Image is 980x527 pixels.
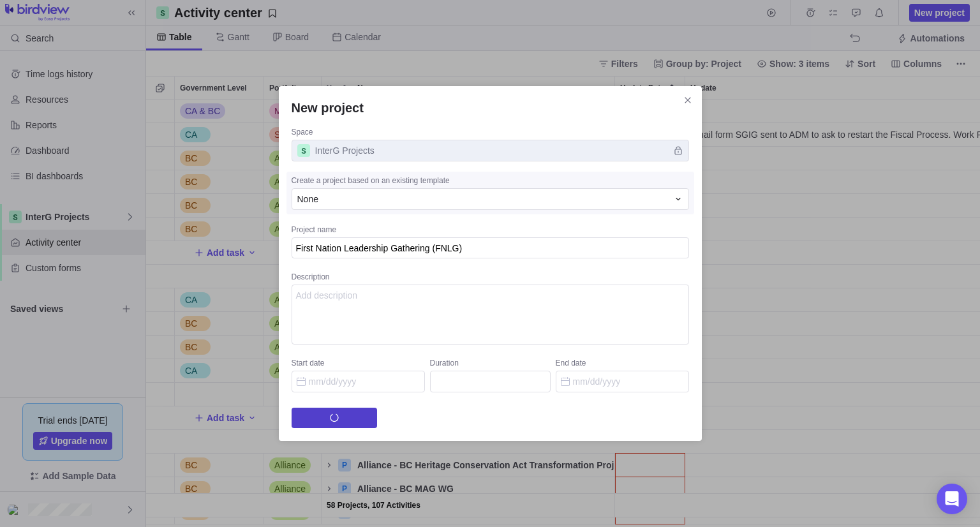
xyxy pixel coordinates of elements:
div: End date [556,358,689,371]
div: Space [292,127,689,140]
h2: New project [292,99,689,117]
input: Start date [292,371,425,392]
textarea: Project name [292,237,689,259]
input: Duration [430,371,551,392]
div: Create a project based on an existing template [292,175,689,188]
div: Description [292,272,689,285]
input: End date [556,371,689,392]
div: New project [279,86,702,442]
span: None [297,193,318,205]
div: Open Intercom Messenger [937,484,967,514]
div: Project name [292,225,689,237]
div: Duration [430,358,551,371]
div: Start date [292,358,425,371]
textarea: Description [292,285,689,345]
span: Close [679,91,697,109]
